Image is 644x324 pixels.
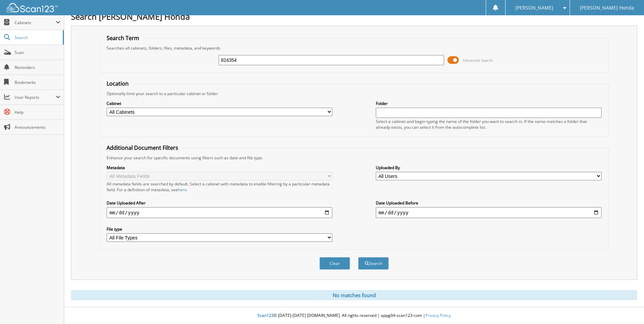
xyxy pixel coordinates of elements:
[376,119,602,130] div: Select a cabinet and begin typing the name of the folder you want to search in. If the name match...
[376,200,602,206] label: Date Uploaded Before
[103,155,605,161] div: Enhance your search for specific documents using filters such as date and file type.
[15,124,60,130] span: Announcements
[610,291,644,324] iframe: Chat Widget
[463,58,493,63] span: Advanced Search
[515,6,553,10] span: [PERSON_NAME]
[15,79,60,85] span: Bookmarks
[257,312,274,318] span: Scan123
[358,257,389,270] button: Search
[7,3,58,12] img: scan123-logo-white.svg
[103,45,605,51] div: Searches all cabinets, folders, files, metadata, and keywords
[107,207,332,218] input: start
[376,101,602,106] label: Folder
[425,312,451,318] a: Privacy Policy
[15,50,60,55] span: Scan
[376,207,602,218] input: end
[64,307,644,324] div: © [DATE]-[DATE] [DOMAIN_NAME]. All rights reserved | appg04-scan123-com |
[15,35,59,40] span: Search
[107,200,332,206] label: Date Uploaded After
[15,94,56,100] span: User Reports
[178,187,187,193] a: here
[376,165,602,170] label: Uploaded By
[15,109,60,115] span: Help
[103,91,605,96] div: Optionally limit your search to a particular cabinet or folder
[107,165,332,170] label: Metadata
[71,11,637,22] h1: Search [PERSON_NAME] Honda
[15,20,56,25] span: Cabinets
[71,290,637,300] div: No matches found
[103,34,143,42] legend: Search Term
[319,257,350,270] button: Clear
[107,181,332,193] div: All metadata fields are searched by default. Select a cabinet with metadata to enable filtering b...
[580,6,634,10] span: [PERSON_NAME] Honda
[103,144,182,151] legend: Additional Document Filters
[103,80,132,87] legend: Location
[107,226,332,232] label: File type
[107,101,332,106] label: Cabinet
[15,65,60,70] span: Reminders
